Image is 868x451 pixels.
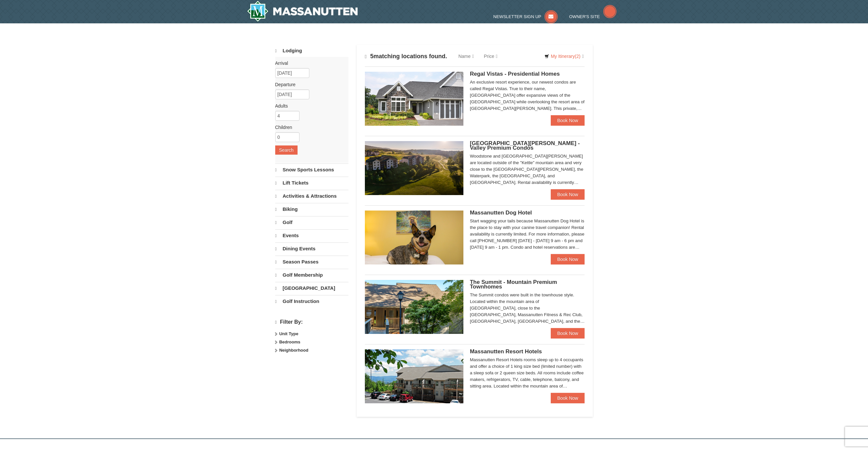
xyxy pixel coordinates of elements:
button: Search [275,145,298,155]
label: Arrival [275,60,344,66]
span: The Summit - Mountain Premium Townhomes [470,279,557,290]
a: Book Now [551,189,585,200]
img: Massanutten Resort Logo [247,1,358,22]
a: Dining Events [275,242,348,255]
a: Price [479,50,502,63]
a: Golf Instruction [275,295,348,308]
a: Lift Tickets [275,177,348,189]
img: 19219034-1-0eee7e00.jpg [365,280,463,334]
span: Massanutten Resort Hotels [470,348,542,355]
a: Snow Sports Lessons [275,163,348,176]
div: An exclusive resort experience, our newest condos are called Regal Vistas. True to their name, [G... [470,79,585,112]
img: 19219041-4-ec11c166.jpg [365,141,463,195]
img: 19218991-1-902409a9.jpg [365,72,463,126]
a: Season Passes [275,256,348,268]
a: Massanutten Resort [247,1,358,22]
a: Name [454,50,479,63]
div: Start wagging your tails because Massanutten Dog Hotel is the place to stay with your canine trav... [470,218,585,251]
a: Golf [275,216,348,229]
a: Biking [275,203,348,215]
strong: Unit Type [279,331,298,336]
div: Massanutten Resort Hotels rooms sleep up to 4 occupants and offer a choice of 1 king size bed (li... [470,357,585,389]
img: 19219026-1-e3b4ac8e.jpg [365,349,463,403]
span: Massanutten Dog Hotel [470,210,532,216]
span: Newsletter Sign Up [493,14,541,19]
strong: Bedrooms [279,339,300,344]
label: Children [275,124,344,131]
span: Owner's Site [569,14,600,19]
span: [GEOGRAPHIC_DATA][PERSON_NAME] - Valley Premium Condos [470,140,580,151]
div: The Summit condos were built in the townhouse style. Located within the mountain area of [GEOGRAP... [470,292,585,325]
a: Book Now [551,254,585,264]
a: Book Now [551,328,585,338]
span: (2) [575,54,580,59]
img: 27428181-5-81c892a3.jpg [365,211,463,264]
strong: Neighborhood [279,348,308,353]
div: Woodstone and [GEOGRAPHIC_DATA][PERSON_NAME] are located outside of the "Kettle" mountain area an... [470,153,585,186]
a: Lodging [275,45,348,57]
a: [GEOGRAPHIC_DATA] [275,282,348,294]
a: Activities & Attractions [275,190,348,202]
a: Newsletter Sign Up [493,14,558,19]
label: Adults [275,103,344,109]
a: Book Now [551,115,585,126]
a: Golf Membership [275,269,348,281]
a: Owner's Site [569,14,616,19]
a: Book Now [551,393,585,403]
span: Regal Vistas - Presidential Homes [470,71,560,77]
a: Events [275,229,348,242]
h4: Filter By: [275,319,348,325]
a: My Itinerary(2) [540,51,588,61]
label: Departure [275,81,344,88]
